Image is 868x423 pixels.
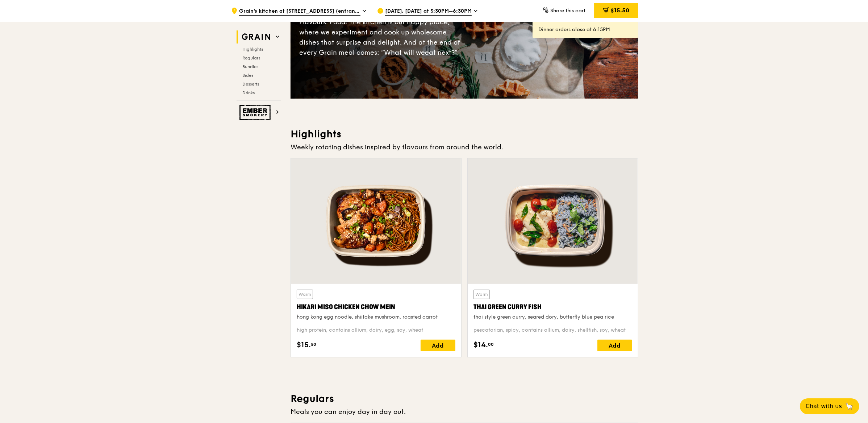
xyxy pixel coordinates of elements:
[297,327,455,334] div: high protein, contains allium, dairy, egg, soy, wheat
[473,327,632,334] div: pescatarian, spicy, contains allium, dairy, shellfish, soy, wheat
[473,290,490,299] div: Warm
[242,82,259,87] span: Desserts
[291,392,638,405] h3: Regulars
[385,8,472,16] span: [DATE], [DATE] at 5:30PM–6:30PM
[473,302,632,312] div: Thai Green Curry Fish
[806,402,842,411] span: Chat with us
[311,341,316,347] span: 50
[550,8,585,14] span: Share this cart
[242,55,260,61] span: Regulars
[291,128,638,141] h3: Highlights
[242,64,258,69] span: Bundles
[239,30,273,43] img: Grain web logo
[425,49,458,57] span: eat next?”
[297,290,313,299] div: Warm
[242,90,255,95] span: Drinks
[297,314,455,321] div: hong kong egg noodle, shiitake mushroom, roasted carrot
[297,302,455,312] div: Hikari Miso Chicken Chow Mein
[239,105,273,120] img: Ember Smokery web logo
[538,26,633,33] div: Dinner orders close at 6:15PM
[800,398,859,414] button: Chat with us🦙
[299,7,464,58] div: The Grain that loves to play. With ingredients. Flavours. Food. The kitchen is our happy place, w...
[473,314,632,321] div: thai style green curry, seared dory, butterfly blue pea rice
[597,340,632,351] div: Add
[473,340,488,351] span: $14.
[610,7,629,14] span: $15.50
[242,73,253,78] span: Sides
[239,8,360,16] span: Grain's kitchen at [STREET_ADDRESS] (entrance along [PERSON_NAME][GEOGRAPHIC_DATA])
[291,142,638,152] div: Weekly rotating dishes inspired by flavours from around the world.
[242,47,263,52] span: Highlights
[845,402,854,411] span: 🦙
[297,340,311,351] span: $15.
[421,340,455,351] div: Add
[291,407,638,417] div: Meals you can enjoy day in day out.
[488,341,494,347] span: 00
